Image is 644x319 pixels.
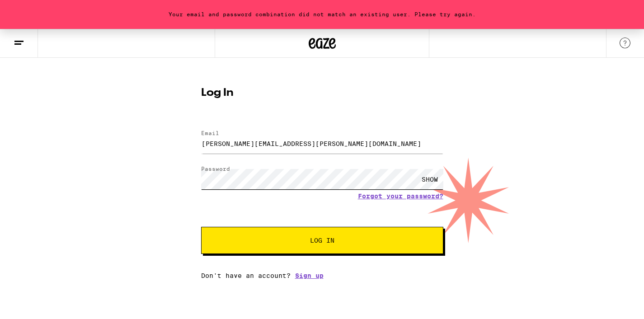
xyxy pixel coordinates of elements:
[201,88,443,99] h1: Log In
[201,272,443,279] div: Don't have an account?
[201,166,230,172] label: Password
[295,272,324,279] a: Sign up
[5,6,65,14] span: Hi. Need any help?
[201,133,443,154] input: Email
[201,227,443,254] button: Log In
[358,192,443,200] a: Forgot your password?
[201,130,219,136] label: Email
[310,237,334,244] span: Log In
[416,169,443,189] div: SHOW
